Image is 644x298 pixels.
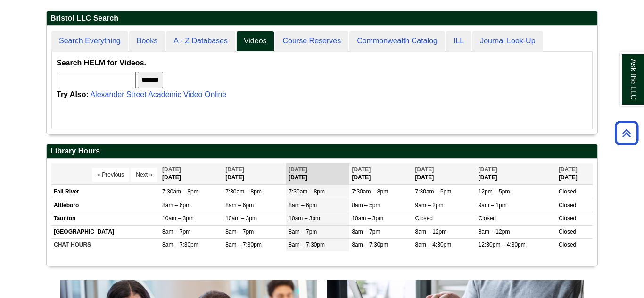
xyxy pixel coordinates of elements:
span: [DATE] [559,166,578,173]
span: 7:30am – 8pm [289,188,325,195]
td: Fall River [51,185,160,199]
span: 12pm – 5pm [479,188,510,195]
span: 10am – 3pm [289,215,320,222]
a: Alexander Street Academic Video Online [90,90,226,98]
td: Attleboro [51,199,160,212]
span: 8am – 7pm [225,228,254,235]
th: [DATE] [476,163,556,185]
span: 12:30pm – 4:30pm [479,242,526,248]
span: 8am – 7:30pm [225,242,262,248]
button: Next » [131,168,157,182]
th: [DATE] [160,163,223,185]
span: Closed [479,215,496,222]
span: 9am – 2pm [415,202,444,209]
span: 10am – 3pm [162,215,194,222]
th: [DATE] [556,163,593,185]
span: Closed [559,228,576,235]
span: 8am – 7pm [162,228,190,235]
span: [DATE] [352,166,371,173]
td: Taunton [51,212,160,225]
th: [DATE] [349,163,413,185]
a: A - Z Databases [166,31,235,52]
span: 8am – 4:30pm [415,242,452,248]
td: CHAT HOURS [51,239,160,252]
h2: Library Hours [47,144,597,159]
a: Journal Look-Up [472,31,543,52]
span: 8am – 6pm [225,202,254,209]
span: 8am – 5pm [352,202,380,209]
span: 7:30am – 8pm [352,188,388,195]
h2: Bristol LLC Search [47,11,597,26]
span: Closed [559,202,576,209]
a: Search Everything [51,31,128,52]
span: 8am – 7:30pm [289,242,325,248]
span: 8am – 6pm [162,202,190,209]
span: 8am – 7pm [289,228,317,235]
a: Course Reserves [275,31,349,52]
a: ILL [446,31,471,52]
span: 8am – 6pm [289,202,317,209]
label: Search HELM for Videos. [57,56,146,70]
span: 8am – 12pm [479,228,510,235]
span: 9am – 1pm [479,202,507,209]
span: 7:30am – 8pm [162,188,198,195]
span: [DATE] [415,166,434,173]
strong: Try Also: [57,90,89,98]
th: [DATE] [223,163,286,185]
span: [DATE] [225,166,244,173]
span: Closed [559,242,576,248]
span: [DATE] [162,166,181,173]
span: [DATE] [289,166,307,173]
span: 8am – 7pm [352,228,380,235]
span: Closed [415,215,433,222]
span: 7:30am – 5pm [415,188,452,195]
a: Books [129,31,165,52]
a: Back to Top [611,127,642,139]
span: 7:30am – 8pm [225,188,262,195]
span: Closed [559,215,576,222]
th: [DATE] [413,163,476,185]
button: « Previous [92,168,129,182]
span: 8am – 7:30pm [162,242,198,248]
span: 8am – 7:30pm [352,242,388,248]
span: 10am – 3pm [225,215,257,222]
a: Videos [236,31,274,52]
a: Commonwealth Catalog [349,31,445,52]
span: 10am – 3pm [352,215,383,222]
span: [DATE] [479,166,497,173]
span: 8am – 12pm [415,228,447,235]
th: [DATE] [286,163,349,185]
td: [GEOGRAPHIC_DATA] [51,225,160,238]
span: Closed [559,188,576,195]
